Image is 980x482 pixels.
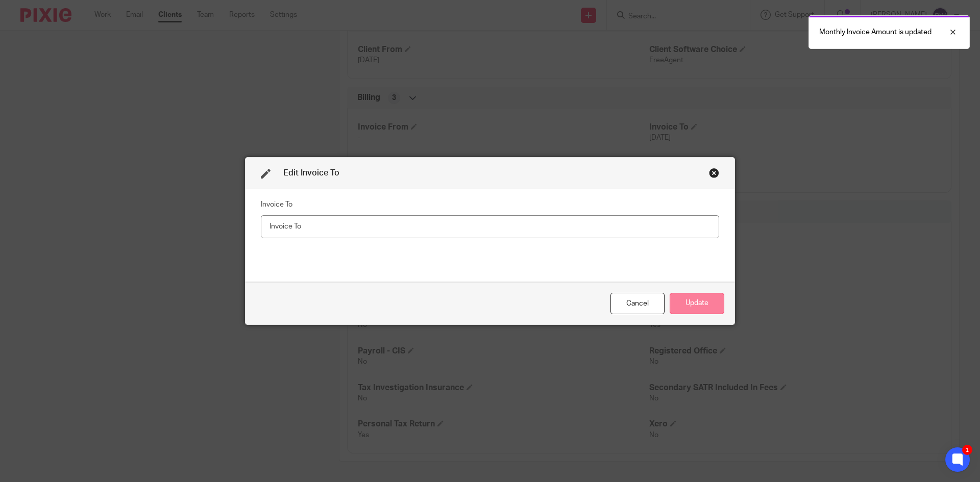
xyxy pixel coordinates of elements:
[670,293,724,315] button: Update
[709,168,719,178] div: Close this dialog window
[962,445,972,455] div: 1
[261,215,719,238] input: Invoice To
[261,199,292,210] label: Invoice To
[610,293,665,315] div: Close this dialog window
[819,27,932,37] p: Monthly Invoice Amount is updated
[283,169,339,177] span: Edit Invoice To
